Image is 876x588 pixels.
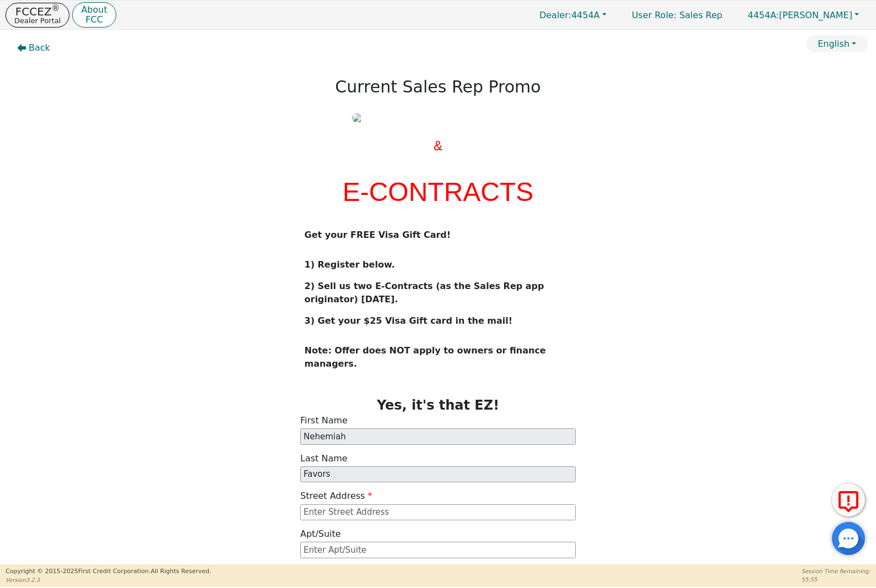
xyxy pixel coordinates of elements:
p: About [81,6,107,14]
span: Back [29,41,50,55]
h2: Current Sales Rep Promo [8,77,868,97]
button: Dealer:4454A [528,7,618,24]
span: Dealer: [539,10,571,20]
sup: ® [52,3,60,13]
h4: Last Name [300,453,348,464]
h4: Street Address [300,491,372,501]
p: Dealer Portal [14,17,61,24]
h4: First Name [300,415,348,426]
a: User Role: Sales Rep [621,4,734,26]
p: Session Time Remaining: [802,567,870,575]
input: Enter First Name [300,428,576,445]
span: All Rights Reserved. [150,568,211,575]
input: Enter Last Name [300,466,576,483]
b: Yes, it's that EZ! [377,398,499,413]
b: Get your FREE Visa Gift Card! 1) Register below. 2) Sell us two E-Contracts (as the Sales Rep app... [305,212,572,415]
button: AboutFCC [72,2,116,28]
button: English [806,35,868,52]
font: E-CONTRACTS [305,164,572,206]
p: FCC [81,15,107,24]
p: Sales Rep [621,4,734,26]
h4: Apt/Suite [300,529,341,539]
button: Back [8,35,59,61]
span: User Role : [632,10,677,20]
img: 0a6e8d4c-7093-44c2-a70b-135878091767 [352,113,524,122]
span: [PERSON_NAME] [748,10,852,20]
button: FCCEZ®Dealer Portal [6,3,69,28]
span: 4454A [539,10,600,20]
p: Copyright © 2015- 2025 First Credit Corporation. [6,567,211,576]
button: Report Error to FCC [832,483,865,516]
input: Enter Street Address [300,504,576,521]
p: Version 3.2.3 [6,576,211,584]
font: & [434,138,442,153]
input: Enter Apt/Suite [300,542,576,558]
button: 4454A:[PERSON_NAME] [736,7,870,24]
span: 4454A: [748,10,779,20]
p: FCCEZ [14,6,61,17]
p: 55:55 [802,575,870,584]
